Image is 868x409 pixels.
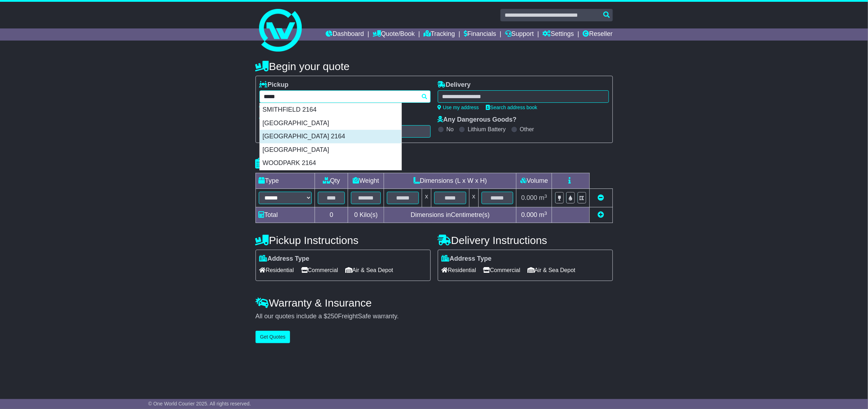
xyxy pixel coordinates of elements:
span: Residential [442,265,476,276]
a: Search address book [486,105,537,110]
a: Support [505,28,534,41]
td: Total [256,207,315,223]
span: Air & Sea Depot [345,265,393,276]
a: Quote/Book [373,28,415,41]
span: Air & Sea Depot [527,265,575,276]
span: 250 [327,313,338,320]
div: WOODPARK 2164 [260,156,401,170]
span: m [539,194,547,201]
a: Dashboard [326,28,364,41]
td: Volume [516,173,552,189]
a: Settings [543,28,574,41]
h4: Pickup Instructions [256,234,431,246]
label: No [447,126,454,133]
span: m [539,211,547,218]
label: Address Type [442,255,492,263]
a: Financials [464,28,496,41]
a: Add new item [598,211,604,218]
label: Address Type [259,255,310,263]
td: Weight [348,173,384,189]
h4: Delivery Instructions [438,234,613,246]
div: [GEOGRAPHIC_DATA] [260,143,401,157]
td: Dimensions (L x W x H) [384,173,516,189]
span: Residential [259,265,294,276]
span: 0.000 [521,211,537,218]
label: Any Dangerous Goods? [438,116,517,124]
div: SMITHFIELD 2164 [260,103,401,117]
td: Qty [315,173,348,189]
td: Dimensions in Centimetre(s) [384,207,516,223]
button: Get Quotes [256,331,290,343]
h4: Begin your quote [256,60,613,72]
sup: 3 [545,193,547,199]
td: x [469,189,478,207]
h4: Warranty & Insurance [256,297,613,309]
a: Use my address [438,105,479,110]
td: Type [256,173,315,189]
span: 0.000 [521,194,537,201]
label: Pickup [259,81,289,89]
label: Other [520,126,534,133]
div: [GEOGRAPHIC_DATA] 2164 [260,130,401,143]
span: Commercial [483,265,520,276]
label: Lithium Battery [468,126,506,133]
span: © One World Courier 2025. All rights reserved. [148,401,251,407]
typeahead: Please provide city [259,90,431,103]
div: All our quotes include a $ FreightSafe warranty. [256,313,613,320]
a: Remove this item [598,194,604,201]
a: Tracking [424,28,455,41]
sup: 3 [545,211,547,216]
label: Delivery [438,81,471,89]
div: [GEOGRAPHIC_DATA] [260,117,401,130]
a: Reseller [583,28,612,41]
td: 0 [315,207,348,223]
span: Commercial [301,265,338,276]
h4: Package details | [256,158,345,169]
td: Kilo(s) [348,207,384,223]
td: x [422,189,431,207]
span: 0 [354,211,358,218]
